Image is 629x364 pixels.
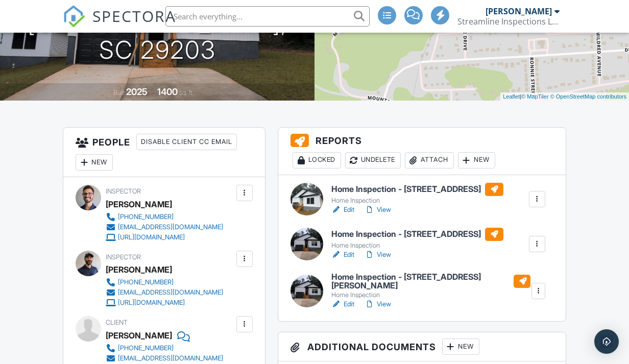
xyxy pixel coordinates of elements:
[486,6,552,16] div: [PERSON_NAME]
[106,343,223,353] a: [PHONE_NUMBER]
[118,344,174,352] div: [PHONE_NUMBER]
[405,152,454,168] div: Attach
[521,93,549,100] a: © MapTiler
[106,187,141,195] span: Inspector
[331,299,354,309] a: Edit
[63,5,85,28] img: The Best Home Inspection Software - Spectora
[118,223,223,231] div: [EMAIL_ADDRESS][DOMAIN_NAME]
[118,299,185,307] div: [URL][DOMAIN_NAME]
[345,152,401,168] div: Undelete
[331,183,503,205] a: Home Inspection - [STREET_ADDRESS] Home Inspection
[106,262,172,277] div: [PERSON_NAME]
[63,128,265,177] h3: People
[118,354,223,362] div: [EMAIL_ADDRESS][DOMAIN_NAME]
[331,291,530,299] div: Home Inspection
[106,298,223,308] a: [URL][DOMAIN_NAME]
[106,328,172,343] div: [PERSON_NAME]
[331,228,503,250] a: Home Inspection - [STREET_ADDRESS] Home Inspection
[331,197,503,205] div: Home Inspection
[106,232,223,242] a: [URL][DOMAIN_NAME]
[126,86,148,97] div: 2025
[550,93,626,100] a: © OpenStreetMap contributors
[365,250,391,260] a: View
[136,134,237,150] div: Disable Client CC Email
[92,5,176,27] span: SPECTORA
[76,154,113,171] div: New
[331,241,503,250] div: Home Inspection
[113,89,125,96] span: Built
[106,287,223,298] a: [EMAIL_ADDRESS][DOMAIN_NAME]
[503,93,520,100] a: Leaflet
[500,92,629,101] div: |
[365,299,391,309] a: View
[594,329,619,354] div: Open Intercom Messenger
[165,6,370,27] input: Search everything...
[106,222,223,232] a: [EMAIL_ADDRESS][DOMAIN_NAME]
[278,128,566,175] h3: Reports
[157,86,178,97] div: 1400
[118,288,223,297] div: [EMAIL_ADDRESS][DOMAIN_NAME]
[442,338,479,355] div: New
[365,205,391,215] a: View
[118,213,174,221] div: [PHONE_NUMBER]
[331,228,503,241] h6: Home Inspection - [STREET_ADDRESS]
[457,16,560,27] div: Streamline Inspections LLC
[331,250,354,260] a: Edit
[458,152,495,168] div: New
[331,205,354,215] a: Edit
[118,233,185,241] div: [URL][DOMAIN_NAME]
[106,277,223,287] a: [PHONE_NUMBER]
[106,197,172,212] div: [PERSON_NAME]
[118,278,174,286] div: [PHONE_NUMBER]
[63,14,176,35] a: SPECTORA
[106,319,128,326] span: Client
[278,332,566,361] h3: Additional Documents
[106,353,223,363] a: [EMAIL_ADDRESS][DOMAIN_NAME]
[331,273,530,300] a: Home Inspection - [STREET_ADDRESS][PERSON_NAME] Home Inspection
[293,152,341,168] div: Locked
[179,89,193,96] span: sq. ft.
[106,253,141,261] span: Inspector
[106,212,223,222] a: [PHONE_NUMBER]
[331,183,503,196] h6: Home Inspection - [STREET_ADDRESS]
[331,273,530,290] h6: Home Inspection - [STREET_ADDRESS][PERSON_NAME]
